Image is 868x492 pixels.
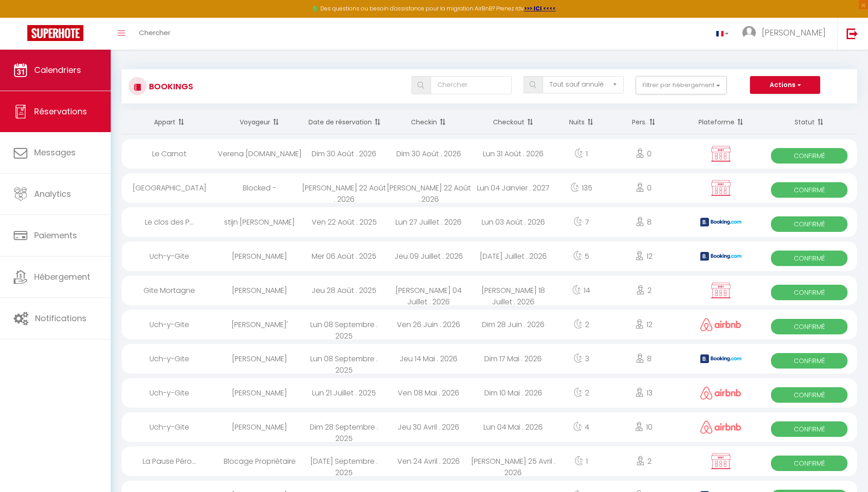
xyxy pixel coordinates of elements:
[34,271,90,282] span: Hébergement
[132,18,177,50] a: Chercher
[34,64,81,76] span: Calendriers
[607,110,680,134] th: Sort by people
[847,28,858,39] img: logout
[139,28,170,37] span: Chercher
[34,147,76,158] span: Messages
[750,76,820,94] button: Actions
[122,110,217,134] th: Sort by rentals
[34,188,71,200] span: Analytics
[35,313,87,324] span: Notifications
[762,27,826,38] span: [PERSON_NAME]
[742,26,756,40] img: ...
[471,110,556,134] th: Sort by checkout
[386,110,471,134] th: Sort by checkin
[217,110,302,134] th: Sort by guest
[431,76,512,94] input: Chercher
[735,18,837,50] a: ... [PERSON_NAME]
[27,25,83,41] img: Super Booking
[761,110,857,134] th: Sort by status
[34,106,87,117] span: Réservations
[302,110,386,134] th: Sort by booking date
[147,76,193,97] h3: Bookings
[636,76,727,94] button: Filtrer par hébergement
[555,110,607,134] th: Sort by nights
[524,5,556,12] a: >>> ICI <<<<
[34,230,77,241] span: Paiements
[681,110,762,134] th: Sort by channel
